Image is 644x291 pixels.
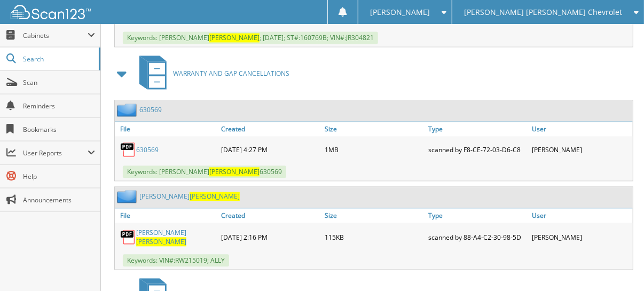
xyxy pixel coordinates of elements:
a: Size [322,122,426,136]
a: 630569 [136,145,159,154]
a: Type [426,208,529,223]
a: [PERSON_NAME][PERSON_NAME] [136,228,216,246]
img: PDF.png [120,229,136,245]
img: folder2.png [117,103,139,116]
a: User [529,208,633,223]
span: [PERSON_NAME] [PERSON_NAME] Chevrolet [464,9,622,15]
div: [DATE] 2:16 PM [218,225,322,249]
span: [PERSON_NAME] [190,192,240,201]
a: WARRANTY AND GAP CANCELLATIONS [133,52,289,95]
span: User Reports [23,148,88,158]
div: [PERSON_NAME] [529,225,633,249]
a: Size [322,208,426,223]
span: Search [23,54,93,64]
iframe: Chat Widget [591,240,644,291]
div: 115KB [322,225,426,249]
img: folder2.png [117,190,139,203]
div: [DATE] 4:27 PM [218,139,322,160]
span: WARRANTY AND GAP CANCELLATIONS [173,69,289,78]
span: Scan [23,78,95,87]
a: Type [426,122,529,136]
span: Cabinets [23,31,88,40]
span: Keywords: [PERSON_NAME] ; [DATE]; ST#:160769B; VIN#:JR304821 [123,32,378,44]
span: [PERSON_NAME] [209,33,260,42]
span: Keywords: [PERSON_NAME] 630569 [123,166,286,178]
span: [PERSON_NAME] [370,9,430,15]
span: Announcements [23,195,95,205]
div: scanned by 88-A4-C2-30-98-5D [426,225,529,249]
a: File [115,122,218,136]
a: Created [218,208,322,223]
div: scanned by F8-CE-72-03-D6-C8 [426,139,529,160]
span: Bookmarks [23,125,95,134]
span: Help [23,172,95,181]
a: Created [218,122,322,136]
span: Keywords: VIN#:RW215019; ALLY [123,254,229,266]
span: Reminders [23,101,95,111]
a: [PERSON_NAME][PERSON_NAME] [139,192,240,201]
a: User [529,122,633,136]
span: [PERSON_NAME] [209,167,260,176]
div: [PERSON_NAME] [529,139,633,160]
span: [PERSON_NAME] [136,237,186,246]
a: 630569 [139,105,162,114]
a: File [115,208,218,223]
img: scan123-logo-white.svg [11,5,91,19]
div: 1MB [322,139,426,160]
img: PDF.png [120,141,136,158]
